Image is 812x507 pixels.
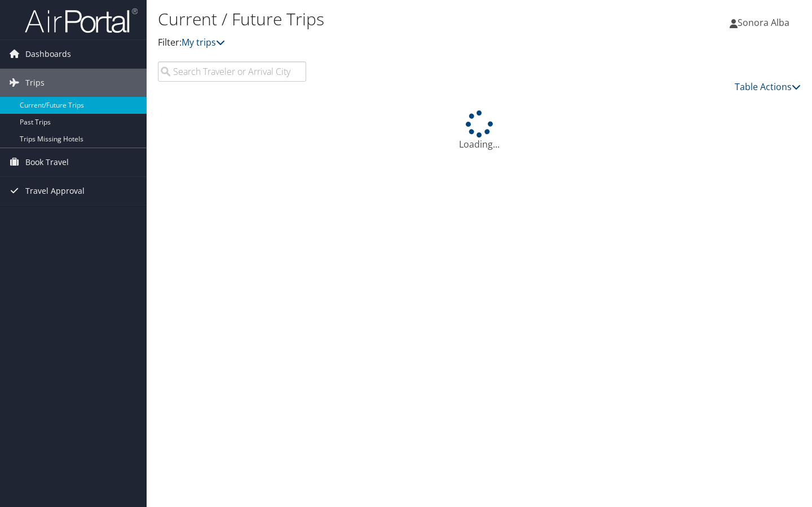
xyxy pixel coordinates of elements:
span: Trips [25,69,45,97]
p: Filter: [158,35,586,50]
a: Table Actions [735,81,801,93]
img: airportal-logo.png [25,7,138,34]
span: Dashboards [25,40,71,68]
span: Sonora Alba [738,16,789,29]
a: My trips [182,36,225,48]
span: Travel Approval [25,177,85,205]
a: Sonora Alba [730,6,801,39]
span: Book Travel [25,148,69,176]
div: Loading... [158,110,801,151]
input: Search Traveler or Arrival City [158,61,306,82]
h1: Current / Future Trips [158,7,586,31]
